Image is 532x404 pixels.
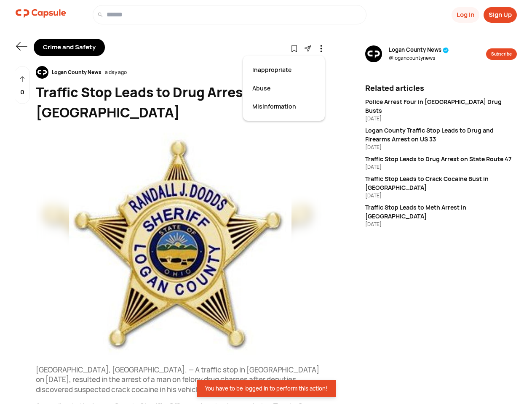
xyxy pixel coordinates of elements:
[365,82,517,94] div: Related articles
[365,45,382,62] img: resizeImage
[365,154,517,163] div: Traffic Stop Leads to Drug Arrest on State Route 47
[20,88,24,97] p: 0
[365,174,517,192] div: Traffic Stop Leads to Crack Cocaine Bust in [GEOGRAPHIC_DATA]
[105,69,127,76] div: a day ago
[365,192,517,199] div: [DATE]
[36,82,325,122] div: Traffic Stop Leads to Drug Arrest in [GEOGRAPHIC_DATA]
[48,69,105,76] div: Logan County News
[248,61,320,79] div: Inappropriate
[389,54,449,62] span: @ logancountynews
[365,163,517,171] div: [DATE]
[36,66,48,79] img: resizeImage
[365,97,517,115] div: Police Arrest Four in [GEOGRAPHIC_DATA] Drug Busts
[205,385,327,392] div: You have to be logged in to perform this action!
[443,47,449,53] img: tick
[486,48,517,60] button: Subscribe
[365,126,517,144] div: Logan County Traffic Stop Leads to Drug and Firearms Arrest on US 33
[36,133,325,355] img: resizeImage
[452,7,479,23] button: Log In
[365,115,517,122] div: [DATE]
[34,39,105,56] div: Crime and Safety
[365,144,517,151] div: [DATE]
[36,365,325,395] p: [GEOGRAPHIC_DATA], [GEOGRAPHIC_DATA]. — A traffic stop in [GEOGRAPHIC_DATA] on [DATE], resulted i...
[248,79,320,98] div: Abuse
[365,203,517,221] div: Traffic Stop Leads to Meth Arrest in [GEOGRAPHIC_DATA]
[16,5,66,22] img: logo
[389,46,449,54] span: Logan County News
[248,97,320,116] div: Misinformation
[16,5,66,24] a: logo
[484,7,517,23] button: Sign Up
[365,221,517,228] div: [DATE]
